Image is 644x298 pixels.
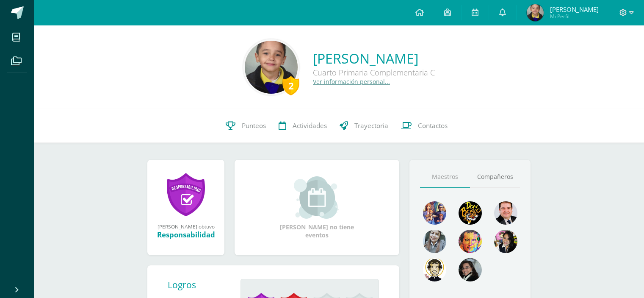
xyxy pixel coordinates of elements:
div: 2 [282,76,299,95]
span: Actividades [293,121,327,130]
div: [PERSON_NAME] obtuvo [156,223,216,230]
div: [PERSON_NAME] no tiene eventos [275,176,359,239]
span: Trayectoria [354,121,388,130]
img: 2f956a6dd2c7db1a1667ddb66e3307b6.png [459,230,482,253]
a: Maestros [420,166,470,188]
span: Mi Perfil [550,13,599,20]
img: 45bd7986b8947ad7e5894cbc9b781108.png [423,230,446,253]
div: Logros [168,279,234,291]
a: Ver información personal... [313,78,390,86]
img: 6377130e5e35d8d0020f001f75faf696.png [459,258,482,281]
a: Actividades [272,109,333,143]
div: Cuarto Primaria Complementaria C [313,67,435,78]
a: Trayectoria [333,109,395,143]
a: Punteos [219,109,272,143]
a: Contactos [395,109,454,143]
img: 6dd7792c7e46e34e896b3f92f39c73ee.png [423,258,446,281]
img: 7b284468cb80f946705243afc3dfb1b1.png [527,4,544,21]
a: [PERSON_NAME] [313,49,435,67]
span: Punteos [242,121,266,130]
a: Compañeros [470,166,520,188]
img: ddcb7e3f3dd5693f9a3e043a79a89297.png [494,230,517,253]
span: [PERSON_NAME] [550,5,599,14]
img: 29fc2a48271e3f3676cb2cb292ff2552.png [459,201,482,225]
img: event_small.png [294,176,340,219]
div: Responsabilidad [156,230,216,240]
img: 46818007279eeb6eae62b2a5f62f0c19.png [245,41,298,94]
img: 79570d67cb4e5015f1d97fde0ec62c05.png [494,201,517,225]
img: 88256b496371d55dc06d1c3f8a5004f4.png [423,201,446,225]
span: Contactos [418,121,448,130]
